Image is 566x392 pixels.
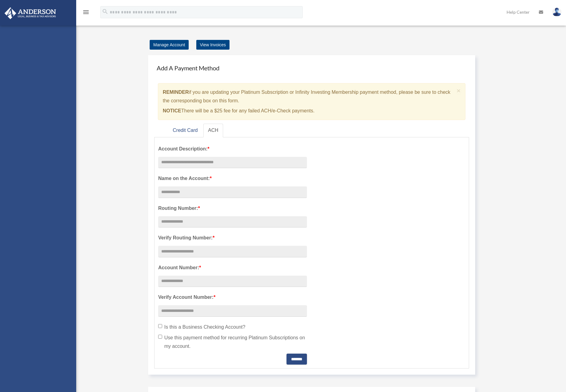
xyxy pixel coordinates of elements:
[158,234,307,242] label: Verify Routing Number:
[168,124,203,137] a: Credit Card
[163,90,189,95] strong: REMINDER
[158,83,465,120] div: if you are updating your Platinum Subscription or Infinity Investing Membership payment method, p...
[158,204,307,213] label: Routing Number:
[457,87,461,94] button: Close
[158,323,307,331] label: Is this a Business Checking Account?
[163,107,454,115] p: There will be a $25 fee for any failed ACH/e-Check payments.
[82,11,90,16] a: menu
[158,335,162,339] input: Use this payment method for recurring Platinum Subscriptions on my account.
[163,108,181,113] strong: NOTICE
[158,293,307,302] label: Verify Account Number:
[150,40,189,50] a: Manage Account
[203,124,223,137] a: ACH
[158,334,307,351] label: Use this payment method for recurring Platinum Subscriptions on my account.
[158,145,307,153] label: Account Description:
[196,40,230,50] a: View Invoices
[82,9,90,16] i: menu
[457,87,461,94] span: ×
[158,263,307,272] label: Account Number:
[154,61,469,75] h4: Add A Payment Method
[158,174,307,183] label: Name on the Account:
[3,7,58,19] img: Anderson Advisors Platinum Portal
[102,8,109,15] i: search
[158,324,162,328] input: Is this a Business Checking Account?
[552,8,561,16] img: User Pic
